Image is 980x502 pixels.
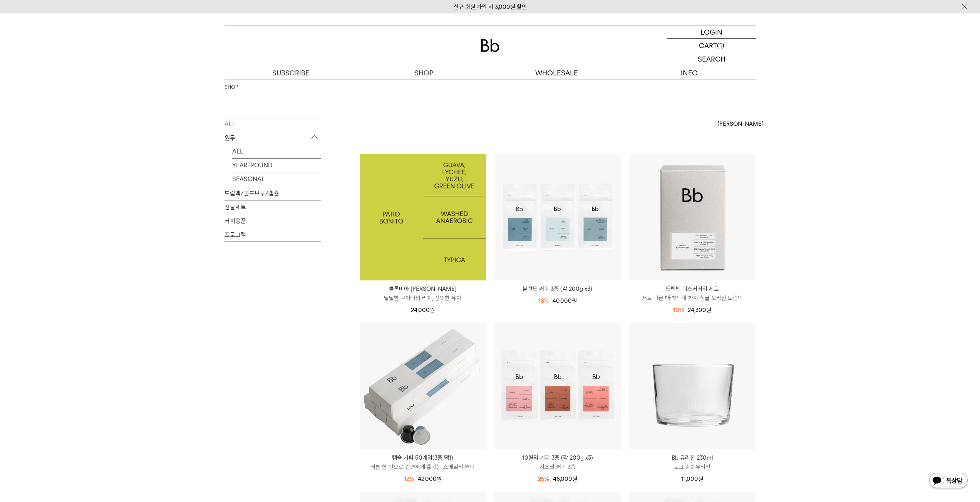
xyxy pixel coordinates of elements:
span: 42,000 [418,475,442,482]
p: 콜롬비아 [PERSON_NAME] [360,284,486,294]
a: ALL [232,145,321,158]
a: SEASONAL [232,172,321,186]
a: 커피용품 [224,214,321,228]
p: 원두 [224,131,321,145]
a: 선물세트 [224,200,321,214]
p: LOGIN [700,25,722,38]
a: 드립백 디스커버리 세트 서로 다른 매력의 네 가지 싱글 오리진 드립백 [629,284,756,303]
a: SUBSCRIBE [224,66,357,80]
span: 원 [698,475,703,482]
div: 25% [538,474,549,484]
span: 40,000 [553,297,577,304]
p: 드립백 디스커버리 세트 [629,284,756,294]
p: SEARCH [698,52,725,66]
p: Bb 유리잔 230ml [629,453,756,462]
p: 달달한 구아바와 리치, 산뜻한 유자 [360,294,486,303]
a: SHOP [357,66,490,80]
a: SHOP [224,83,238,91]
p: 10월의 커피 3종 (각 200g x3) [494,453,621,462]
a: 블렌드 커피 3종 (각 200g x3) [494,284,621,294]
span: 원 [437,475,442,482]
a: 콜롬비아 파티오 보니토 [360,154,486,280]
span: 원 [706,307,711,314]
a: YEAR-ROUND [232,158,321,172]
span: 24,300 [688,307,711,314]
div: 10% [673,305,684,315]
div: 18% [538,296,549,305]
img: 1000001276_add2_03.jpg [360,154,486,280]
a: CART (1) [667,39,756,52]
img: 10월의 커피 3종 (각 200g x3) [494,323,621,449]
div: 12% [404,474,414,484]
span: 원 [572,297,577,304]
p: CART [699,39,717,52]
img: 로고 [481,39,499,52]
img: 블렌드 커피 3종 (각 200g x3) [494,154,621,280]
span: 11,000 [681,475,703,482]
a: 콜롬비아 [PERSON_NAME] 달달한 구아바와 리치, 산뜻한 유자 [360,284,486,303]
p: 캡슐 커피 50개입(3종 택1) [360,453,486,462]
a: 캡슐 커피 50개입(3종 택1) 버튼 한 번으로 간편하게 즐기는 스페셜티 커피 [360,453,486,472]
span: 24,000 [411,307,435,314]
p: 시즈널 커피 3종 [494,462,621,472]
img: 캡슐 커피 50개입(3종 택1) [360,323,486,449]
a: 드립백/콜드브루/캡슐 [224,187,321,200]
a: 프로그램 [224,228,321,242]
img: Bb 유리잔 230ml [629,323,756,449]
span: 원 [430,307,435,314]
img: 카카오톡 채널 1:1 채팅 버튼 [928,472,968,490]
p: WHOLESALE [490,66,623,80]
p: 로고 강화유리잔 [629,462,756,472]
span: 46,000 [553,475,577,482]
span: [PERSON_NAME] [717,119,764,128]
span: 원 [572,475,577,482]
p: INFO [623,66,756,80]
a: Bb 유리잔 230ml 로고 강화유리잔 [629,453,756,472]
a: ALL [224,117,321,131]
p: 서로 다른 매력의 네 가지 싱글 오리진 드립백 [629,294,756,303]
a: 신규 회원 가입 시 3,000원 할인 [454,3,527,10]
img: 드립백 디스커버리 세트 [629,154,756,280]
p: 버튼 한 번으로 간편하게 즐기는 스페셜티 커피 [360,462,486,472]
a: 10월의 커피 3종 (각 200g x3) 시즈널 커피 3종 [494,453,621,472]
p: (1) [717,39,724,52]
a: LOGIN [667,25,756,39]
